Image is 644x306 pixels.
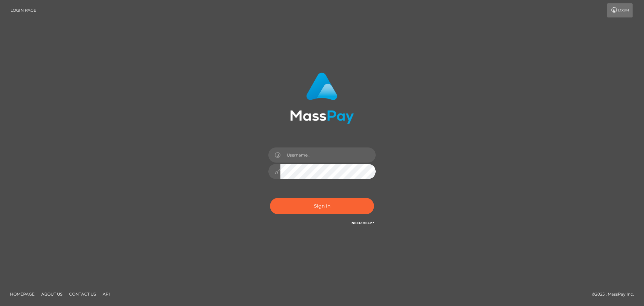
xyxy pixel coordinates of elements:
a: About Us [39,289,65,299]
img: MassPay Login [290,73,354,124]
a: Login Page [10,3,36,17]
a: API [100,289,113,299]
button: Sign in [270,198,374,214]
a: Login [607,3,633,17]
div: © 2025 , MassPay Inc. [592,291,639,298]
input: Username... [280,147,376,163]
a: Need Help? [352,221,374,225]
a: Contact Us [66,289,99,299]
a: Homepage [7,289,37,299]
